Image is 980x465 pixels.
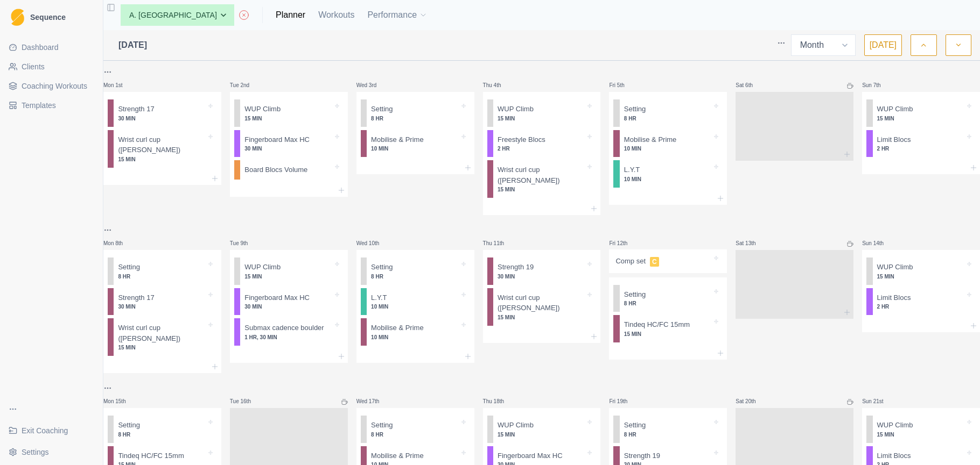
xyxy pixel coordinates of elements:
[877,420,913,431] p: WUP Climb
[866,257,976,285] div: WUP Climb15 MIN
[624,115,712,123] p: 8 HR
[103,239,136,247] p: Mon 8th
[371,431,459,439] p: 8 HR
[244,303,332,311] p: 30 MIN
[4,97,99,114] a: Templates
[487,130,597,158] div: Freestyle Blocs2 HR
[866,99,976,127] div: WUP Climb15 MIN
[4,39,99,56] a: Dashboard
[318,9,354,22] a: Workouts
[361,416,470,443] div: Setting8 HR
[498,292,585,313] p: Wrist curl cup ([PERSON_NAME])
[877,303,965,311] p: 2 HR
[108,130,217,168] div: Wrist curl cup ([PERSON_NAME])15 MIN
[234,99,344,127] div: WUP Climb15 MIN
[108,288,217,316] div: Strength 1730 MIN
[498,273,585,281] p: 30 MIN
[498,104,534,115] p: WUP Climb
[244,262,281,273] p: WUP Climb
[371,333,459,341] p: 10 MIN
[367,4,428,26] button: Performance
[864,34,902,56] button: [DATE]
[234,318,344,346] div: Submax cadence boulder1 HR, 30 MIN
[624,450,660,461] p: Strength 19
[609,81,641,89] p: Fri 5th
[361,288,470,316] div: L.Y.T10 MIN
[371,262,393,273] p: Setting
[4,77,99,95] a: Coaching Workouts
[866,288,976,316] div: Limit Blocs2 HR
[244,323,324,333] p: Submax cadence boulder
[862,81,894,89] p: Sun 7th
[613,315,723,342] div: Tindeq HC/FC 15mm15 MIN
[371,420,393,431] p: Setting
[244,115,332,123] p: 15 MIN
[877,450,911,461] p: Limit Blocs
[609,397,641,405] p: Fri 19th
[498,164,585,185] p: Wrist curl cup ([PERSON_NAME])
[615,256,646,267] p: Comp set
[108,99,217,127] div: Strength 1730 MIN
[498,115,585,123] p: 15 MIN
[276,9,305,22] a: Planner
[108,257,217,285] div: Setting8 HR
[118,115,206,123] p: 30 MIN
[624,330,712,338] p: 15 MIN
[613,285,723,312] div: Setting8 HR
[624,299,712,307] p: 8 HR
[22,61,45,72] span: Clients
[624,431,712,439] p: 8 HR
[244,333,332,341] p: 1 HR, 30 MIN
[609,249,727,273] div: Comp setC
[498,420,534,431] p: WUP Climb
[487,288,597,326] div: Wrist curl cup ([PERSON_NAME])15 MIN
[244,292,310,303] p: Fingerboard Max HC
[371,104,393,115] p: Setting
[361,130,470,158] div: Mobilise & Prime10 MIN
[483,239,515,247] p: Thu 11th
[230,239,262,247] p: Tue 9th
[244,134,310,145] p: Fingerboard Max HC
[103,397,136,405] p: Mon 15th
[498,145,585,153] p: 2 HR
[371,134,424,145] p: Mobilise & Prime
[624,420,646,431] p: Setting
[487,160,597,198] div: Wrist curl cup ([PERSON_NAME])15 MIN
[650,257,659,267] span: C
[103,81,136,89] p: Mon 1st
[11,9,24,26] img: Logo
[371,115,459,123] p: 8 HR
[498,134,545,145] p: Freestyle Blocs
[877,145,965,153] p: 2 HR
[4,58,99,75] a: Clients
[498,185,585,194] p: 15 MIN
[613,416,723,443] div: Setting8 HR
[244,145,332,153] p: 30 MIN
[118,323,206,344] p: Wrist curl cup ([PERSON_NAME])
[877,134,911,145] p: Limit Blocs
[371,303,459,311] p: 10 MIN
[118,420,139,431] p: Setting
[498,262,534,273] p: Strength 19
[4,422,99,439] a: Exit Coaching
[736,397,768,405] p: Sat 20th
[30,13,66,21] span: Sequence
[118,303,206,311] p: 30 MIN
[624,175,712,183] p: 10 MIN
[624,134,677,145] p: Mobilise & Prime
[361,318,470,346] div: Mobilise & Prime10 MIN
[609,239,641,247] p: Fri 12th
[624,164,640,175] p: L.Y.T
[244,273,332,281] p: 15 MIN
[118,155,206,163] p: 15 MIN
[244,104,281,115] p: WUP Climb
[483,81,515,89] p: Thu 4th
[877,431,965,439] p: 15 MIN
[361,99,470,127] div: Setting8 HR
[498,431,585,439] p: 15 MIN
[371,323,424,333] p: Mobilise & Prime
[118,39,147,52] span: [DATE]
[624,104,646,115] p: Setting
[118,134,206,155] p: Wrist curl cup ([PERSON_NAME])
[613,130,723,158] div: Mobilise & Prime10 MIN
